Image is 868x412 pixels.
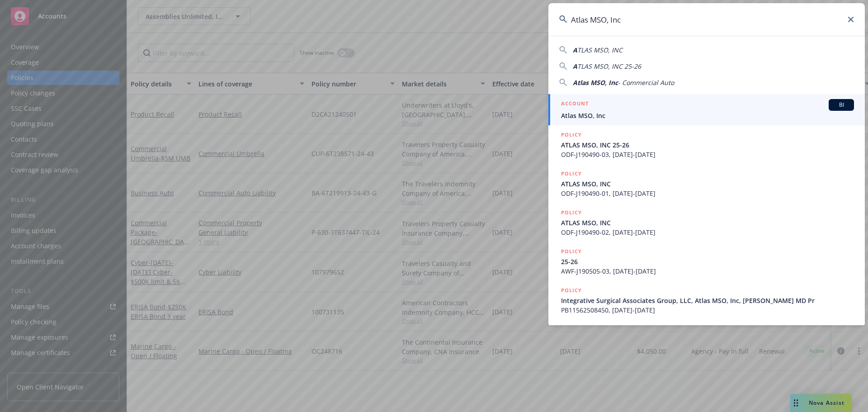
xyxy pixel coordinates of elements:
span: PB11562508450, [DATE]-[DATE] [561,305,854,315]
span: Atlas MSO, Inc [561,111,854,120]
span: - Commercial Auto [618,78,674,87]
h5: POLICY [561,169,582,178]
a: POLICYIntegrative Surgical Associates Group, LLC, Atlas MSO, Inc, [PERSON_NAME] MD PrPB1156250845... [548,281,865,320]
span: A [573,46,577,54]
span: BI [832,101,850,109]
span: ATLAS MSO, INC [561,179,854,189]
span: TLAS MSO, INC 25-26 [577,62,641,71]
span: ODF-J190490-01, [DATE]-[DATE] [561,189,854,198]
span: ODF-J190490-03, [DATE]-[DATE] [561,150,854,159]
span: ODF-J190490-02, [DATE]-[DATE] [561,227,854,237]
a: POLICYATLAS MSO, INC 25-26ODF-J190490-03, [DATE]-[DATE] [548,125,865,164]
h5: POLICY [561,130,582,139]
input: Search... [548,3,865,36]
span: 25-26 [561,257,854,266]
span: AWF-J190505-03, [DATE]-[DATE] [561,266,854,276]
a: POLICYATLAS MSO, INCODF-J190490-02, [DATE]-[DATE] [548,203,865,242]
h5: POLICY [561,208,582,217]
a: POLICY25-26AWF-J190505-03, [DATE]-[DATE] [548,242,865,281]
span: Integrative Surgical Associates Group, LLC, Atlas MSO, Inc, [PERSON_NAME] MD Pr [561,296,854,305]
span: ATLAS MSO, INC [561,218,854,227]
h5: POLICY [561,286,582,295]
span: TLAS MSO, INC [577,46,623,54]
span: Atlas MSO, Inc [573,78,618,87]
span: A [573,62,577,71]
span: ATLAS MSO, INC 25-26 [561,140,854,150]
a: POLICYATLAS MSO, INCODF-J190490-01, [DATE]-[DATE] [548,164,865,203]
a: ACCOUNTBIAtlas MSO, Inc [548,94,865,125]
h5: ACCOUNT [561,99,589,110]
h5: POLICY [561,247,582,256]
